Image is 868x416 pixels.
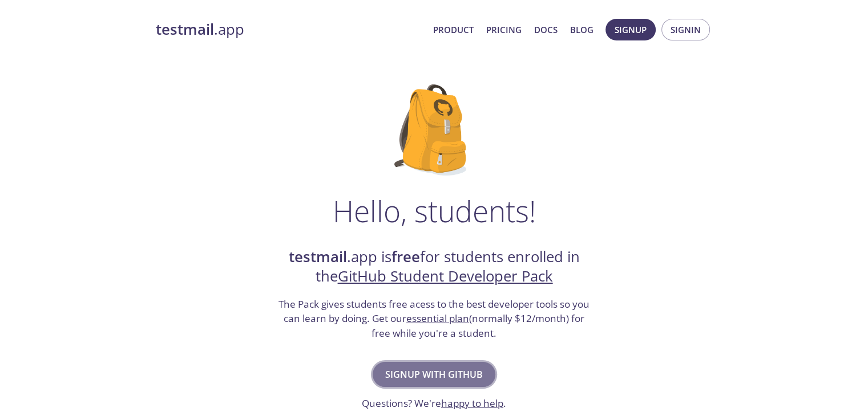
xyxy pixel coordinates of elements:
a: essential plan [406,312,469,325]
strong: testmail [156,19,214,39]
a: Blog [570,22,594,37]
a: testmail.app [156,20,424,39]
span: Signin [671,22,701,37]
img: github-student-backpack.png [394,84,474,176]
span: Signup [615,22,647,37]
button: Signup [605,19,656,40]
h3: Questions? We're . [362,396,506,411]
a: Product [433,22,474,37]
a: Pricing [486,22,522,37]
a: Docs [534,22,558,37]
a: happy to help [441,397,503,410]
h3: The Pack gives students free acess to the best developer tools so you can learn by doing. Get our... [277,297,591,341]
button: Signup with GitHub [373,362,495,387]
a: GitHub Student Developer Pack [338,266,553,286]
strong: free [391,247,420,267]
h2: .app is for students enrolled in the [277,247,591,287]
h1: Hello, students! [333,194,536,228]
button: Signin [661,19,710,40]
strong: testmail [289,247,347,267]
span: Signup with GitHub [385,366,483,382]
